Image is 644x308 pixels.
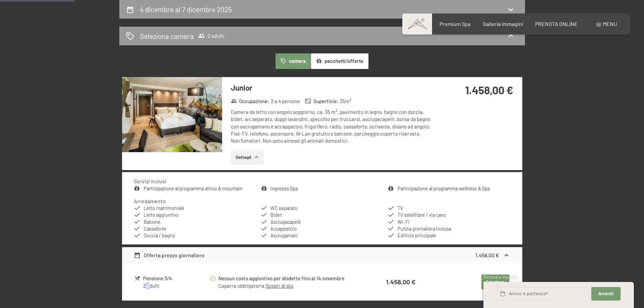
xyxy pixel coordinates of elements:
div: Pensione 3/4 [143,275,209,282]
button: Seleziona [481,275,509,289]
div: Nessun costo aggiuntivo per disdette fino al 14 novembre [218,275,359,282]
button: camere [276,53,311,69]
span: Avanti [598,291,614,297]
span: Edificio principale [398,233,436,238]
span: Cassaforte [144,226,166,232]
strong: Superficie : [305,98,338,105]
h2: 4 dicembre al 7 dicembre 2025 [140,5,232,14]
span: Letto matrimoniale [144,205,184,211]
button: Avanti [591,287,620,301]
strong: 1.458,00 € [386,278,415,286]
a: PRENOTA ONLINE [535,21,578,27]
strong: 1.458,00 € [465,84,513,96]
strong: Occupazione : [231,98,269,105]
h4: Arredamento [134,198,166,204]
a: Galleria immagini [483,21,523,27]
div: Caparra obbligatoria. [218,282,359,289]
a: Scopri di più [266,283,293,289]
span: 2 adulti [198,32,224,39]
span: WC separato [270,205,297,211]
span: Wi-Fi [398,219,409,225]
span: Asciugacapelli [270,219,301,225]
span: TV [398,205,403,211]
h2: Seleziona camera [140,31,194,41]
div: Camera da letto con angolo soggiorno, ca. 35 m², pavimento in legno, bagno con doccia, bidet, wc ... [231,109,432,144]
h3: Junior [231,82,432,93]
a: Participazione al programma attivo & mountain [144,186,242,191]
span: Letto aggiuntivo [144,212,179,218]
button: pacchetti/offerte [311,53,368,69]
span: Doccia / bagno [144,233,175,238]
div: Offerta prezzo giornaliero1.458,00 € [122,247,522,263]
a: Ingresso Spa [270,186,298,191]
h4: Servizi inclusi [134,178,166,184]
span: Balcone [144,219,161,225]
span: 35 m² [340,98,351,105]
a: Participazione al programma wellness & Spa [398,186,490,191]
span: Menu [603,21,617,27]
div: 2 adulti [143,282,209,289]
button: Dettagli [231,150,264,165]
span: TV satellitare / via cavo [398,212,446,218]
img: mss_renderimg.php [122,77,222,152]
span: Pulizia giornaliera inclusa [398,226,451,232]
strong: 1.458,00 € [475,252,499,258]
span: Accappatoio [270,226,297,232]
a: Premium Spa [439,21,471,27]
span: Bidet [270,212,282,218]
span: Asciugamani [270,233,298,238]
div: Offerta prezzo giornaliero [134,251,205,259]
span: Richiesta express [483,274,517,280]
span: 2 a 4 persone [271,98,300,105]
